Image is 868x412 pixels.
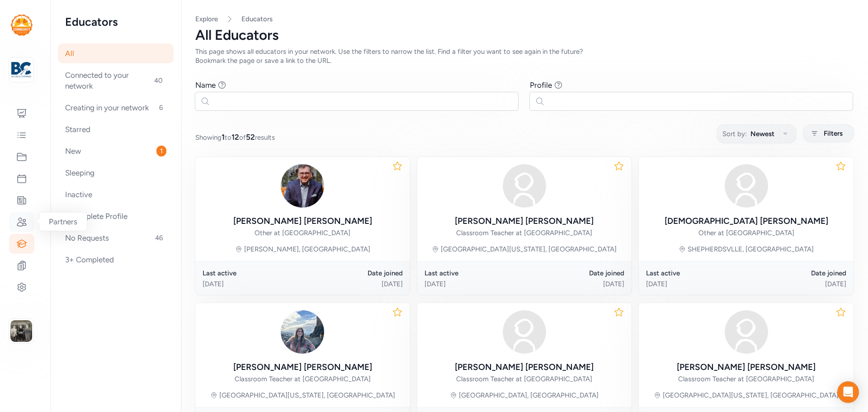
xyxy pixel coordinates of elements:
div: Inactive [58,185,174,204]
div: [PERSON_NAME] [PERSON_NAME] [455,361,594,374]
div: [DATE] [203,279,302,289]
span: 6 [156,102,166,113]
div: Classroom Teacher at [GEOGRAPHIC_DATA] [456,374,592,384]
div: [GEOGRAPHIC_DATA][US_STATE], [GEOGRAPHIC_DATA] [219,391,395,400]
nav: Breadcrumb [195,14,854,24]
div: [PERSON_NAME] [PERSON_NAME] [677,361,816,374]
img: FjJwhZdHRR6l8FTghJdz [281,164,324,208]
div: Classroom Teacher at [GEOGRAPHIC_DATA] [456,228,592,237]
div: Open Intercom Messenger [837,381,859,403]
div: [DATE] [302,279,402,289]
div: Classroom Teacher at [GEOGRAPHIC_DATA] [678,374,814,384]
div: Profile [530,80,552,90]
div: Date joined [302,269,402,278]
span: 1 [222,133,225,142]
span: 46 [151,232,166,243]
div: Name [195,80,216,90]
img: avatar38fbb18c.svg [725,164,768,208]
span: Showing to of results [195,132,275,142]
div: Incomplete Profile [58,206,174,226]
img: logo [11,60,31,80]
a: Educators [241,14,273,24]
span: 52 [246,133,255,142]
img: avatar38fbb18c.svg [503,310,546,354]
div: Connected to your network [58,65,174,96]
h2: Educators [65,14,166,29]
a: Explore [195,15,218,23]
div: [DATE] [746,279,846,289]
div: [PERSON_NAME] [PERSON_NAME] [233,215,372,227]
div: [DATE] [524,279,624,289]
div: Date joined [524,269,624,278]
div: All Educators [195,27,854,43]
div: 3+ Completed [58,250,174,270]
div: [DATE] [646,279,746,289]
div: This page shows all educators in your network. Use the filters to narrow the list. Find a filter ... [195,47,600,65]
div: No Requests [58,228,174,248]
div: New [58,141,174,161]
div: [PERSON_NAME] [PERSON_NAME] [455,215,594,227]
span: Sort by: [722,128,747,139]
div: Classroom Teacher at [GEOGRAPHIC_DATA] [235,374,371,384]
div: Last active [425,269,524,278]
div: Last active [203,269,302,278]
div: All [58,43,174,63]
div: [DATE] [425,279,524,289]
span: 12 [231,133,239,142]
div: [GEOGRAPHIC_DATA], [GEOGRAPHIC_DATA] [459,391,599,400]
div: Other at [GEOGRAPHIC_DATA] [698,228,794,237]
span: 1 [156,146,166,156]
div: Starred [58,119,174,139]
img: mC1AouvGRZiqdxsP4iel [281,310,324,354]
div: SHEPHERDSVLLE, [GEOGRAPHIC_DATA] [688,245,814,254]
button: Sort by:Newest [717,124,797,143]
span: Newest [750,128,774,139]
span: 40 [151,75,166,86]
div: Date joined [746,269,846,278]
div: [PERSON_NAME] [PERSON_NAME] [233,361,372,374]
span: Filters [824,128,843,139]
div: [DEMOGRAPHIC_DATA] [PERSON_NAME] [665,215,828,227]
img: avatar38fbb18c.svg [503,164,546,208]
div: [GEOGRAPHIC_DATA][US_STATE], [GEOGRAPHIC_DATA] [663,391,839,400]
div: Creating in your network [58,98,174,118]
div: Other at [GEOGRAPHIC_DATA] [255,228,350,237]
img: avatar38fbb18c.svg [725,310,768,354]
img: logo [11,14,33,36]
div: [GEOGRAPHIC_DATA][US_STATE], [GEOGRAPHIC_DATA] [441,245,617,254]
div: Last active [646,269,746,278]
div: Sleeping [58,163,174,183]
div: [PERSON_NAME], [GEOGRAPHIC_DATA] [244,245,370,254]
